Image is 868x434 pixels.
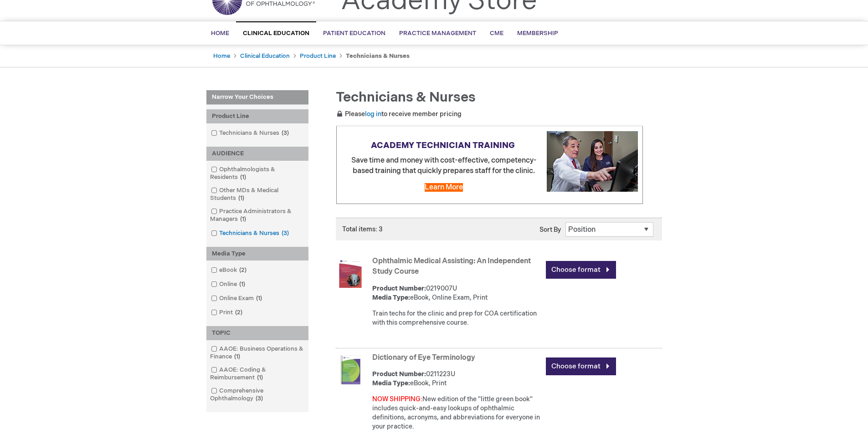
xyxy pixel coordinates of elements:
[372,370,541,388] div: 0211223U eBook, Print
[209,186,306,203] a: Other MDs & Medical Students1
[372,294,410,301] strong: Media Type:
[238,215,248,223] span: 1
[255,374,265,381] span: 1
[233,309,245,316] span: 2
[243,30,309,37] span: Clinical Education
[209,308,246,317] a: Print2
[253,395,265,402] span: 3
[341,156,638,177] p: Save time and money with cost-effective, competency-based training that quickly prepares staff fo...
[240,52,290,60] a: Clinical Education
[336,259,365,288] img: Ophthalmic Medical Assisting: An Independent Study Course
[209,266,250,275] a: eBook2
[211,30,229,37] span: Home
[238,174,248,181] span: 1
[209,294,266,303] a: Online Exam1
[209,207,306,224] a: Practice Administrators & Managers1
[209,129,293,138] a: Technicians & Nurses3
[300,52,336,60] a: Product Line
[209,229,293,238] a: Technicians & Nurses3
[213,52,230,60] a: Home
[279,129,291,137] span: 3
[546,261,616,279] a: Choose format
[236,194,247,202] span: 1
[336,110,462,118] span: Please to receive member pricing
[209,345,306,361] a: AAOE: Business Operations & Finance1
[546,357,616,375] a: Choose format
[365,110,381,118] a: log in
[206,326,308,340] div: TOPIC
[336,355,365,384] img: Dictionary of Eye Terminology
[372,395,422,403] font: NOW SHIPPING:
[372,379,410,387] strong: Media Type:
[372,309,541,327] div: Train techs for the clinic and prep for COA certification with this comprehensive course.
[323,30,385,37] span: Patient Education
[425,183,463,192] a: Learn More
[206,147,308,161] div: AUDIENCE
[547,131,638,192] img: Explore cost-effective Academy technician training programs
[371,141,515,150] strong: ACADEMY TECHNICIAN TRAINING
[372,370,426,378] strong: Product Number:
[490,30,503,37] span: CME
[372,257,531,276] a: Ophthalmic Medical Assisting: An Independent Study Course
[372,284,541,302] div: 0219007U eBook, Online Exam, Print
[209,366,306,382] a: AAOE: Coding & Reimbursement1
[372,395,541,431] div: New edition of the "little green book" includes quick-and-easy lookups of ophthalmic definitions,...
[209,387,306,403] a: Comprehensive Ophthalmology3
[372,285,426,292] strong: Product Number:
[372,353,475,362] a: Dictionary of Eye Terminology
[539,226,561,234] label: Sort By
[209,165,306,182] a: Ophthalmologists & Residents1
[237,266,249,274] span: 2
[206,90,308,105] strong: Narrow Your Choices
[336,89,476,106] span: Technicians & Nurses
[209,280,249,289] a: Online1
[254,295,264,302] span: 1
[237,281,247,288] span: 1
[517,30,558,37] span: Membership
[399,30,476,37] span: Practice Management
[206,247,308,261] div: Media Type
[279,230,291,237] span: 3
[342,225,383,233] span: Total items: 3
[346,52,410,60] strong: Technicians & Nurses
[232,353,242,360] span: 1
[206,109,308,123] div: Product Line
